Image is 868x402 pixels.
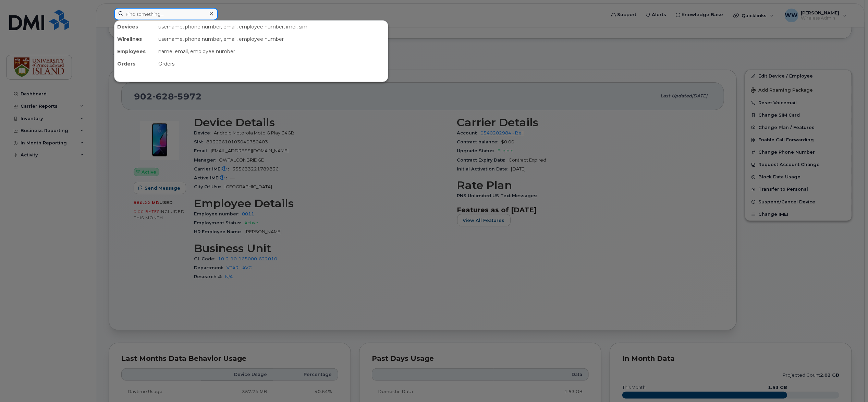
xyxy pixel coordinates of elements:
[156,33,388,45] div: username, phone number, email, employee number
[114,8,218,20] input: Find something...
[114,33,156,45] div: Wirelines
[156,45,388,58] div: name, email, employee number
[156,58,388,70] div: Orders
[156,21,388,33] div: username, phone number, email, employee number, imei, sim
[114,21,156,33] div: Devices
[114,58,156,70] div: Orders
[114,45,156,58] div: Employees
